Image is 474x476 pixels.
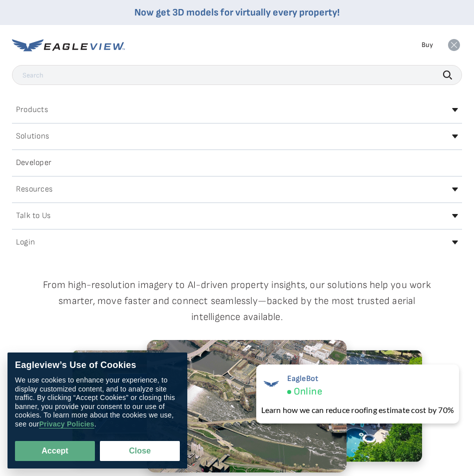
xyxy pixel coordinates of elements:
[261,404,454,416] div: Learn how we can reduce roofing estimate cost by 70%
[16,212,50,220] h2: Talk to Us
[15,360,180,371] div: Eagleview’s Use of Cookies
[134,6,340,18] a: Now get 3D models for virtually every property!
[39,420,94,428] a: Privacy Policies
[23,277,451,325] p: From high-resolution imagery to AI-driven property insights, our solutions help you work smarter,...
[422,40,433,49] a: Buy
[16,132,49,140] h2: Solutions
[100,441,180,461] button: Close
[12,155,462,171] a: Developer
[15,441,95,461] button: Accept
[287,374,322,383] span: EagleBot
[147,340,347,472] img: 3.2.png
[16,106,48,114] h2: Products
[12,65,462,85] input: Search
[16,159,51,167] h2: Developer
[261,374,281,394] img: EagleBot
[294,385,322,398] span: Online
[16,238,35,246] h2: Login
[15,376,180,428] div: We use cookies to enhance your experience, to display customized content, and to analyze site tra...
[16,185,52,193] h2: Resources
